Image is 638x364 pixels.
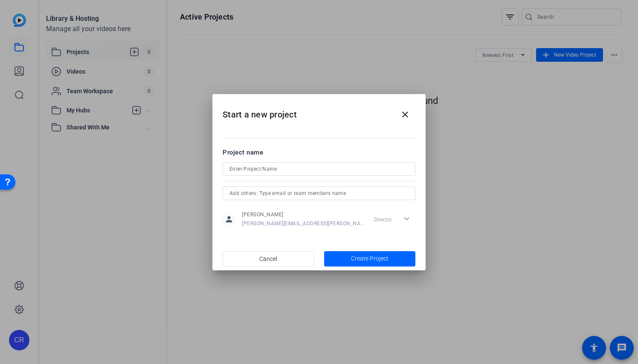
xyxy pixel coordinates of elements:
[229,188,409,198] input: Add others: Type email or team members name
[223,251,314,267] button: Cancel
[223,148,415,157] div: Project name
[223,213,235,226] mat-icon: person
[212,94,426,129] h2: Start a new project
[259,251,277,267] span: Cancel
[324,251,416,267] button: Create Project
[242,220,364,227] span: [PERSON_NAME][EMAIL_ADDRESS][PERSON_NAME][DOMAIN_NAME]
[400,109,410,120] mat-icon: close
[242,211,364,218] span: [PERSON_NAME]
[229,164,409,174] input: Enter Project Name
[351,254,389,263] span: Create Project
